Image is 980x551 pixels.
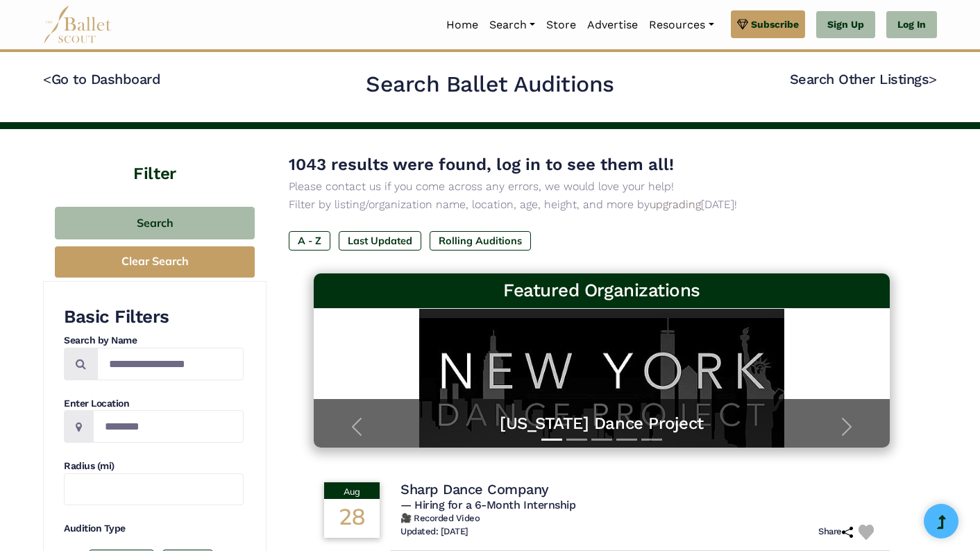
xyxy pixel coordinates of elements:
button: Slide 2 [566,432,587,448]
p: Please contact us if you come across any errors, we would love your help! [289,178,915,196]
button: Search [55,207,255,239]
button: Slide 1 [541,432,562,448]
code: < [43,70,51,87]
label: A - Z [289,231,330,251]
a: Sign Up [816,11,875,39]
a: [US_STATE] Dance Project [328,413,876,434]
h4: Enter Location [64,397,244,411]
p: Filter by listing/organization name, location, age, height, and more by [DATE]! [289,196,915,214]
h4: Sharp Dance Company [400,480,549,498]
h4: Radius (mi) [64,459,244,473]
span: Subscribe [751,17,799,32]
a: Search Other Listings> [790,71,937,87]
img: gem.svg [737,17,748,32]
a: Store [541,10,582,40]
a: Advertise [582,10,643,40]
button: Slide 3 [591,432,612,448]
button: Clear Search [55,246,255,278]
button: Slide 4 [616,432,637,448]
span: — Hiring for a 6-Month Internship [400,498,575,511]
label: Rolling Auditions [430,231,531,251]
h6: 🎥 Recorded Video [400,513,879,525]
input: Location [93,410,244,443]
h6: Updated: [DATE] [400,526,468,538]
a: Log In [886,11,937,39]
h3: Basic Filters [64,305,244,329]
h2: Search Ballet Auditions [366,70,614,99]
a: Subscribe [731,10,805,38]
a: Search [484,10,541,40]
a: Home [441,10,484,40]
h4: Audition Type [64,522,244,536]
h3: Featured Organizations [325,279,879,303]
a: Resources [643,10,719,40]
label: Last Updated [339,231,421,251]
button: Slide 5 [641,432,662,448]
code: > [929,70,937,87]
h4: Search by Name [64,334,244,348]
h4: Filter [43,129,267,186]
h6: Share [818,526,853,538]
input: Search by names... [97,348,244,380]
span: 1043 results were found, log in to see them all! [289,155,674,174]
div: Aug [324,482,380,499]
div: 28 [324,499,380,538]
a: upgrading [650,198,701,211]
a: <Go to Dashboard [43,71,160,87]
